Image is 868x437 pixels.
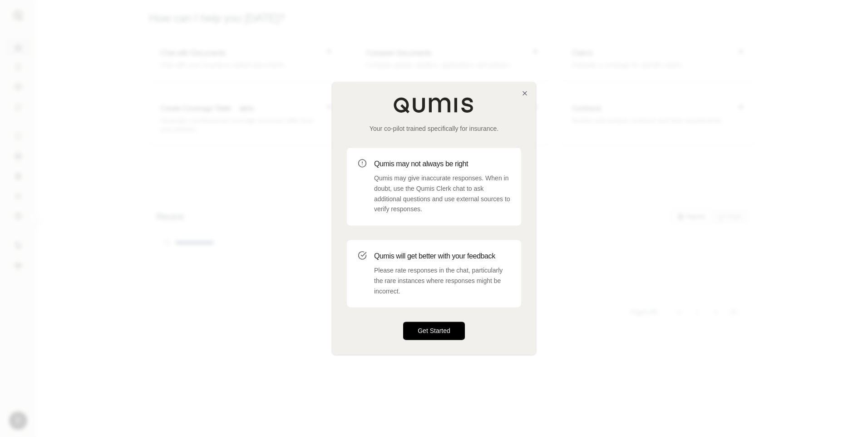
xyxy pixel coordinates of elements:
[374,251,510,262] h3: Qumis will get better with your feedback
[393,97,475,113] img: Qumis Logo
[374,173,510,214] p: Qumis may give inaccurate responses. When in doubt, use the Qumis Clerk chat to ask additional qu...
[347,124,521,133] p: Your co-pilot trained specifically for insurance.
[374,265,510,296] p: Please rate responses in the chat, particularly the rare instances where responses might be incor...
[403,322,465,340] button: Get Started
[374,159,510,169] h3: Qumis may not always be right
